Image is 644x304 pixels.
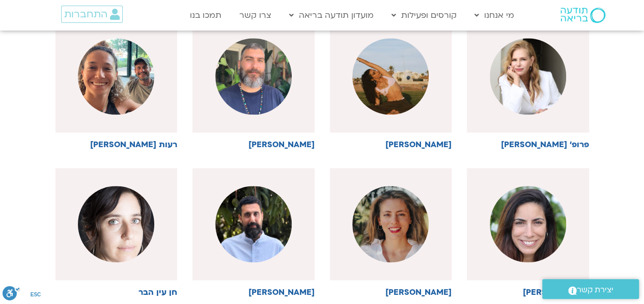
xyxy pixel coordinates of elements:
[330,168,452,297] a: [PERSON_NAME]
[215,38,292,115] img: %D7%A9%D7%99%D7%9E%D7%99-%D7%A7%D7%A8%D7%99%D7%99%D7%96%D7%9E%D7%9F-%D7%91%D7%A1%D7%99%D7%A1.jpeg
[55,168,178,297] a: חן עין הבר
[386,6,462,25] a: קורסים ופעילות
[352,38,429,115] img: WhatsApp-Image-2025-06-20-at-15.00.59.jpeg
[192,140,315,149] h6: [PERSON_NAME]
[330,288,452,297] h6: [PERSON_NAME]
[490,38,566,115] img: %D7%A4%D7%A8%D7%95%D7%A4-%D7%AA%D7%9E%D7%A8-%D7%A1%D7%A4%D7%A8%D7%90.jpeg
[352,186,429,262] img: WhatsApp-Image-2025-06-21-at-21.16.39.jpeg
[577,283,613,297] span: יצירת קשר
[284,6,379,25] a: מועדון תודעה בריאה
[561,8,605,23] img: תודעה בריאה
[467,288,589,297] h6: [PERSON_NAME]
[78,186,154,262] img: %D7%97%D7%9F-%D7%A2%D7%99%D7%9F-%D7%94%D7%91%D7%A8.jpeg
[467,168,589,297] a: [PERSON_NAME]
[192,288,315,297] h6: [PERSON_NAME]
[330,140,452,149] h6: [PERSON_NAME]
[330,20,452,149] a: [PERSON_NAME]
[78,38,154,115] img: %D7%A8%D7%A2%D7%95%D7%AA-%D7%95%D7%90%D7%95%D7%9C%D7%99-%D7%A2%D7%9E%D7%95%D7%93-%D7%9E%D7%A8%D7%...
[55,20,178,149] a: רעות [PERSON_NAME]
[490,186,566,262] img: %D7%99%D7%95%D7%91%D7%9C-%D7%94%D7%A8%D7%99-%D7%A2%D7%9E%D7%95%D7%93-%D7%9E%D7%A8%D7%A6%D7%94.jpeg
[185,6,227,25] a: תמכו בנו
[61,6,123,23] a: התחברות
[469,6,519,25] a: מי אנחנו
[64,9,107,20] span: התחברות
[55,288,178,297] h6: חן עין הבר
[192,168,315,297] a: [PERSON_NAME]
[467,20,589,149] a: פרופ' [PERSON_NAME]
[234,6,276,25] a: צרו קשר
[192,20,315,149] a: [PERSON_NAME]
[542,279,639,299] a: יצירת קשר
[467,140,589,149] h6: פרופ' [PERSON_NAME]
[55,140,178,149] h6: רעות [PERSON_NAME]
[215,186,292,262] img: %D7%99%D7%95%D7%A0%D7%AA%D7%9F-%D7%9E%D7%A0%D7%97%D7%9D-%D7%91%D7%A1%D7%99%D7%A1.jpg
